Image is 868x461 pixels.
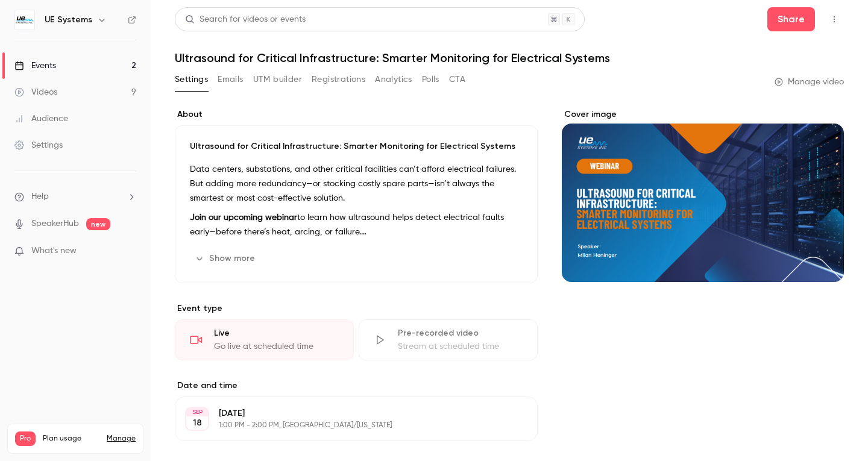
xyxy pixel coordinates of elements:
button: Show more [190,249,262,268]
h6: UE Systems [45,14,92,26]
div: Audience [14,113,68,125]
div: SEP [186,408,208,416]
div: Live [214,327,339,339]
p: 18 [193,417,202,429]
div: Pre-recorded video [398,327,523,339]
p: to learn how ultrasound helps detect electrical faults early—before there’s heat, arcing, or fail... [190,210,523,239]
p: Event type [175,303,538,315]
section: Cover image [562,108,844,282]
label: About [175,108,538,121]
h1: Ultrasound for Critical Infrastructure: Smarter Monitoring for Electrical Systems [175,51,844,65]
div: Stream at scheduled time [398,340,523,353]
div: Go live at scheduled time [214,340,339,353]
span: What's new [31,245,77,257]
div: LiveGo live at scheduled time [175,319,354,360]
p: 1:00 PM - 2:00 PM, [GEOGRAPHIC_DATA]/[US_STATE] [219,421,474,430]
button: CTA [449,70,465,89]
div: Search for videos or events [185,13,306,26]
div: Events [14,60,56,72]
p: Data centers, substations, and other critical facilities can’t afford electrical failures. But ad... [190,162,523,205]
a: Manage [107,434,136,444]
span: Help [31,190,49,203]
a: SpeakerHub [31,218,79,230]
label: Date and time [175,380,538,392]
a: Manage video [775,76,844,88]
strong: Join our upcoming webinar [190,213,297,222]
iframe: Noticeable Trigger [122,246,136,257]
button: Share [767,7,815,31]
span: new [86,218,110,230]
div: Pre-recorded videoStream at scheduled time [359,319,538,360]
label: Cover image [562,108,844,121]
button: Emails [218,70,243,89]
button: UTM builder [253,70,302,89]
span: Plan usage [43,434,99,444]
button: Polls [422,70,439,89]
p: [DATE] [219,407,474,419]
img: UE Systems [15,10,34,30]
div: Videos [14,86,57,98]
li: help-dropdown-opener [14,190,136,203]
p: Ultrasound for Critical Infrastructure: Smarter Monitoring for Electrical Systems [190,140,523,152]
div: Settings [14,139,63,151]
button: Settings [175,70,208,89]
button: Registrations [312,70,365,89]
button: Analytics [375,70,412,89]
span: Pro [15,431,36,446]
